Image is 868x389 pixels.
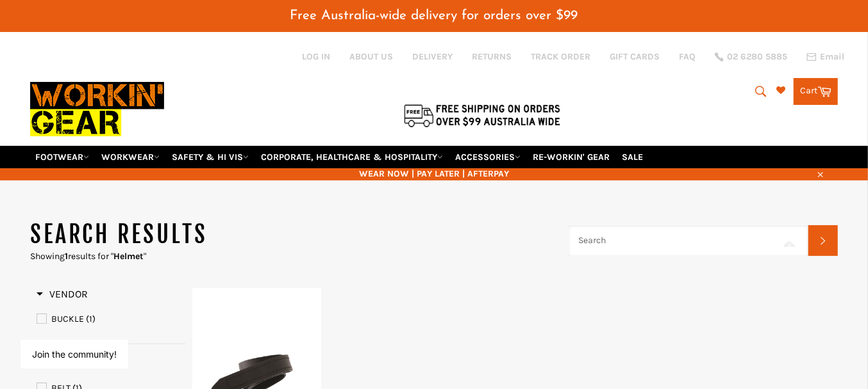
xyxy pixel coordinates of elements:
[37,288,88,300] span: Vendor
[679,51,696,63] a: FAQ
[65,251,68,262] strong: 1
[96,146,165,168] a: WORKWEAR
[290,9,578,22] span: Free Australia-wide delivery for orders over $99
[412,51,453,63] a: DELIVERY
[531,51,590,63] a: TRACK ORDER
[32,349,117,360] button: Join the community!
[610,51,660,63] a: GIFT CARDS
[113,251,144,262] strong: Helmet
[349,51,393,63] a: ABOUT US
[569,225,808,256] input: Search
[402,102,562,129] img: Flat $9.95 shipping Australia wide
[820,52,844,61] span: Email
[30,146,94,168] a: FOOTWEAR
[727,52,787,61] span: 02 6280 5885
[30,219,569,251] h1: Search results
[30,73,164,145] img: Workin Gear leaders in Workwear, Safety Boots, PPE, Uniforms. Australia's No.1 in Workwear
[472,51,512,63] a: RETURNS
[806,52,844,62] a: Email
[86,314,96,324] span: (1)
[715,52,787,61] a: 02 6280 5885
[256,146,448,168] a: CORPORATE, HEALTHCARE & HOSPITALITY
[51,314,84,324] span: BUCKLE
[30,250,569,262] p: Showing results for " "
[37,312,185,326] a: BUCKLE
[450,146,526,168] a: ACCESSORIES
[302,51,330,62] a: Log in
[794,78,838,105] a: Cart
[167,146,254,168] a: SAFETY & HI VIS
[37,288,88,301] h3: Vendor
[30,168,838,180] span: WEAR NOW | PAY LATER | AFTERPAY
[617,146,648,168] a: SALE
[528,146,615,168] a: RE-WORKIN' GEAR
